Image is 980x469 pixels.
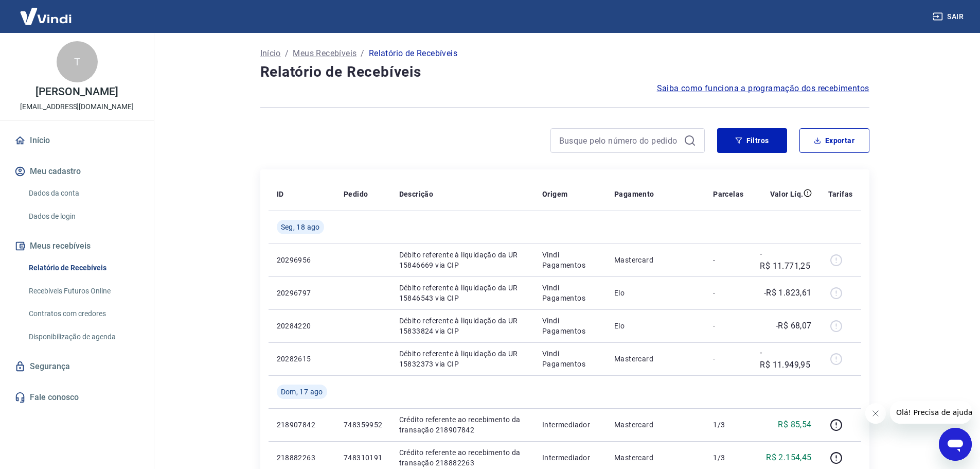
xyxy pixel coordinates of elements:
a: Relatório de Recebíveis [25,257,141,279]
a: Dados de login [25,206,141,227]
p: R$ 2.154,45 [766,451,811,464]
a: Fale conosco [12,386,141,409]
p: 218907842 [277,420,327,430]
p: R$ 85,54 [778,419,811,431]
p: Mastercard [614,453,697,463]
p: Crédito referente ao recebimento da transação 218882263 [399,447,526,468]
p: - [713,321,743,331]
p: Débito referente à liquidação da UR 15846669 via CIP [399,250,526,270]
p: 218882263 [277,453,327,463]
p: 748310191 [344,453,383,463]
p: Pagamento [614,189,654,199]
span: Olá! Precisa de ajuda? [6,7,86,15]
p: 20282615 [277,354,327,364]
p: Mastercard [614,354,697,364]
p: Intermediador [542,453,598,463]
p: Elo [614,288,697,298]
span: Seg, 18 ago [281,222,320,232]
p: Débito referente à liquidação da UR 15832373 via CIP [399,349,526,369]
a: Contratos com credores [25,303,141,324]
p: Tarifas [828,189,853,199]
p: Mastercard [614,255,697,265]
a: Saiba como funciona a programação dos recebimentos [657,82,869,95]
iframe: Botão para abrir a janela de mensagens [939,428,972,461]
iframe: Mensagem da empresa [890,401,972,424]
a: Início [260,47,281,60]
a: Recebíveis Futuros Online [25,281,141,302]
p: Vindi Pagamentos [542,250,598,270]
p: [PERSON_NAME] [35,86,118,97]
p: Crédito referente ao recebimento da transação 218907842 [399,414,526,435]
a: Dados da conta [25,183,141,204]
p: ID [277,189,284,199]
p: Intermediador [542,420,598,430]
a: Início [12,129,141,152]
p: Origem [542,189,567,199]
a: Segurança [12,355,141,378]
button: Meus recebíveis [12,235,141,257]
input: Busque pelo número do pedido [559,133,680,148]
p: Relatório de Recebíveis [369,47,457,60]
p: -R$ 11.771,25 [760,248,811,272]
p: Vindi Pagamentos [542,316,598,336]
p: Descrição [399,189,434,199]
p: -R$ 1.823,61 [764,287,812,299]
p: Vindi Pagamentos [542,283,598,303]
a: Meus Recebíveis [293,47,357,60]
p: / [285,47,289,60]
button: Exportar [799,128,869,153]
p: 1/3 [713,453,743,463]
p: Débito referente à liquidação da UR 15846543 via CIP [399,283,526,303]
p: Mastercard [614,420,697,430]
p: -R$ 68,07 [776,320,812,332]
div: T [57,41,98,82]
p: 1/3 [713,420,743,430]
p: Débito referente à liquidação da UR 15833824 via CIP [399,316,526,336]
p: 20296956 [277,255,327,265]
button: Sair [931,7,968,26]
p: Parcelas [713,189,743,199]
p: - [713,255,743,265]
a: Disponibilização de agenda [25,326,141,348]
p: - [713,354,743,364]
iframe: Fechar mensagem [865,403,886,424]
h4: Relatório de Recebíveis [260,62,869,82]
img: Vindi [12,1,79,32]
p: Pedido [344,189,368,199]
p: Valor Líq. [770,189,804,199]
p: 748359952 [344,420,383,430]
button: Meu cadastro [12,160,141,183]
p: Elo [614,321,697,331]
p: [EMAIL_ADDRESS][DOMAIN_NAME] [20,101,134,112]
p: - [713,288,743,298]
p: / [361,47,364,60]
p: 20296797 [277,288,327,298]
p: -R$ 11.949,95 [760,346,811,371]
p: Vindi Pagamentos [542,349,598,369]
p: 20284220 [277,321,327,331]
button: Filtros [717,128,787,153]
span: Dom, 17 ago [281,387,323,397]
